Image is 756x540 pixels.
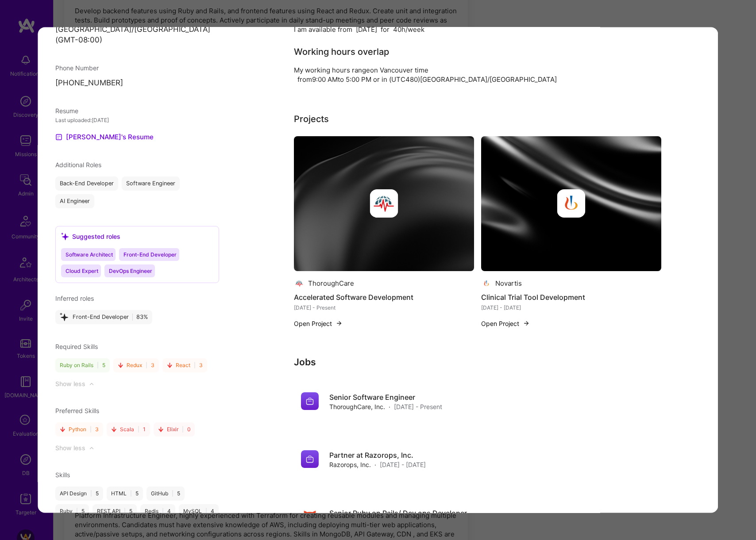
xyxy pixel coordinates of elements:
h4: Accelerated Software Development [294,291,474,303]
div: Suggested roles [61,231,120,241]
img: Company logo [301,392,319,410]
span: Inferred roles [55,294,94,302]
div: modal [38,27,718,513]
img: Resume [55,133,62,140]
span: | [205,507,207,514]
img: arrow-right [336,320,343,327]
div: REST API 5 [93,504,137,518]
img: arrow-right [523,320,530,327]
p: [GEOGRAPHIC_DATA]/[GEOGRAPHIC_DATA] (GMT-08:00 ) [55,24,219,46]
div: Ruby 5 [55,504,89,518]
h3: Jobs [294,356,661,367]
span: [DATE] - [DATE] [380,460,426,469]
div: ThoroughCare [308,279,354,288]
div: [DATE] - [DATE] [481,303,661,312]
div: Front-End Developer 83% [55,310,152,324]
img: cover [294,136,474,271]
span: | [90,490,92,497]
div: MySQL 4 [179,504,219,518]
i: icon Low [118,362,123,368]
span: · [374,460,376,469]
div: GitHub 5 [147,486,185,500]
h4: Clinical Trial Tool Development [481,291,661,303]
img: Company logo [301,508,319,525]
span: | [124,507,126,514]
span: from in (UTC 480 ) [GEOGRAPHIC_DATA]/[GEOGRAPHIC_DATA] [297,75,557,83]
span: Phone Number [55,64,99,71]
div: Python 3 [55,422,103,436]
img: Company logo [294,278,305,288]
span: Resume [55,107,78,114]
span: 9:00 AM to 5:00 PM or [312,75,380,83]
div: AI Engineer [55,194,94,208]
span: Software Architect [66,251,113,257]
i: icon SuggestedTeams [61,232,69,240]
span: | [172,490,174,497]
span: Skills [55,471,70,478]
span: | [162,507,164,514]
div: Redis 4 [140,504,175,518]
div: Working hours overlap [294,45,389,58]
span: DevOps Engineer [109,267,152,274]
img: Company logo [557,189,586,217]
div: Last uploaded: [DATE] [55,115,219,124]
span: Additional Roles [55,161,101,168]
span: [DATE] - Present [394,402,442,411]
i: icon Low [60,426,65,432]
span: | [194,361,196,368]
span: | [138,425,139,433]
span: Front-End Developer [123,251,177,257]
a: [PERSON_NAME]'s Resume [55,131,154,142]
span: ThoroughCare, Inc. [329,402,385,411]
div: Projects [294,112,329,125]
div: Software Engineer [122,176,180,190]
img: Company logo [370,189,398,217]
span: Razorops, Inc. [329,460,371,469]
button: Open Project [294,318,343,328]
span: Cloud Expert [66,267,98,274]
div: [DATE] - Present [294,303,474,312]
div: Elixir 0 [154,422,195,436]
span: | [130,490,132,497]
button: Open Project [481,318,530,328]
div: React 3 [162,358,207,372]
img: Company logo [481,278,492,288]
i: icon Low [111,426,116,432]
i: icon Low [167,362,172,368]
div: HTML 5 [107,486,143,500]
div: 40 [393,24,401,34]
h4: Partner at Razorops, Inc. [329,450,426,460]
div: Redux 3 [113,358,159,372]
div: Scala 1 [107,422,150,436]
div: [DATE] [356,24,377,34]
div: API Design 5 [55,486,103,500]
i: icon Low [158,426,163,432]
div: Back-End Developer [55,176,118,190]
span: | [76,507,78,514]
div: Ruby on Rails 5 [55,358,110,372]
div: for [381,24,390,34]
span: · [389,402,390,411]
div: I am available from [294,24,352,34]
div: Novartis [495,279,522,288]
h4: Senior Software Engineer [329,392,442,402]
h4: Senior Ruby on Rails/ Dev ops Developer [329,508,467,517]
div: h/week [401,24,424,34]
span: | [97,361,99,368]
i: icon StarsPurple [60,313,68,321]
span: Required Skills [55,342,98,350]
span: Preferred Skills [55,406,99,414]
span: | [90,425,92,433]
div: Show less [55,443,85,452]
img: cover [481,136,661,271]
p: [PHONE_NUMBER] [55,77,219,88]
div: Show less [55,379,85,388]
img: Company logo [301,450,319,467]
span: | [182,425,184,433]
span: | [146,361,147,368]
div: My working hours range on Vancouver time [294,65,428,74]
